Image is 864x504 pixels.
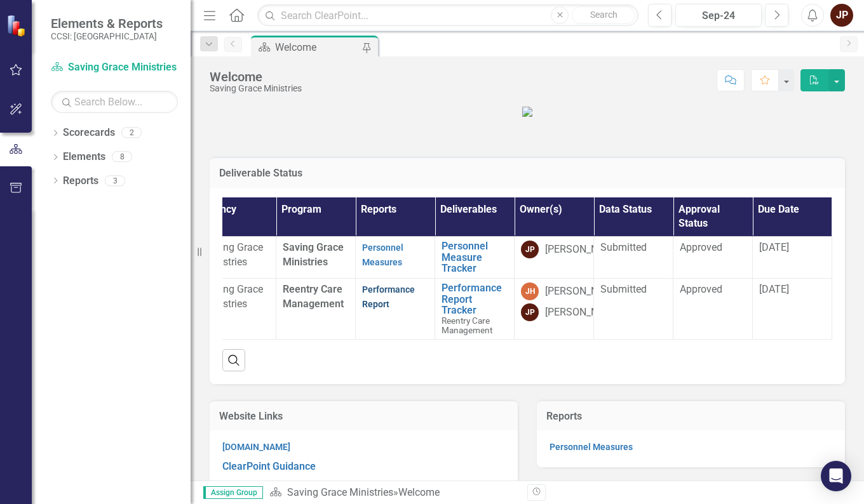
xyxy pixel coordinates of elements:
td: Double-Click to Edit Right Click for Context Menu [435,279,515,340]
td: Double-Click to Edit [594,237,673,279]
a: Personnel Measures [362,242,403,267]
p: Saving Grace Ministries [203,241,269,270]
span: Submitted [600,241,647,253]
div: 2 [121,128,142,138]
span: Search [590,10,618,20]
span: Submitted [600,283,647,295]
span: [DATE] [759,241,789,253]
div: Welcome [398,486,440,498]
img: ClearPoint Strategy [6,15,29,37]
div: Saving Grace Ministries [210,84,302,93]
span: Assign Group [203,486,263,499]
div: » [269,486,518,500]
button: Search [572,6,635,24]
div: Welcome [275,39,359,55]
a: Saving Grace Ministries [287,486,393,498]
td: Double-Click to Edit [673,279,753,340]
div: [PERSON_NAME] [545,242,621,257]
td: Double-Click to Edit Right Click for Context Menu [435,237,515,279]
a: Personnel Measures [550,442,633,452]
a: Personnel Measure Tracker [442,241,508,274]
span: Saving Grace Ministries [283,241,344,268]
div: JP [521,241,539,258]
div: JP [521,303,539,321]
small: CCSI: [GEOGRAPHIC_DATA] [51,31,163,41]
span: Elements & Reports [51,16,163,31]
div: [PERSON_NAME] [545,284,621,299]
a: [DOMAIN_NAME] [222,442,290,452]
div: Open Intercom Messenger [821,461,851,491]
td: Double-Click to Edit [673,237,753,279]
span: Approved [680,241,722,253]
div: 3 [105,175,125,186]
td: Double-Click to Edit [594,279,673,340]
div: 8 [112,152,132,162]
span: Reentry Care Management [283,283,344,310]
p: Saving Grace Ministries [203,282,269,312]
input: Search ClearPoint... [257,4,638,27]
a: Elements [63,150,105,164]
button: JP [830,4,853,27]
h3: Deliverable Status [219,168,835,179]
a: Reports [63,174,98,189]
a: Performance Report [362,284,415,309]
a: Performance Report Tracker [442,282,508,316]
a: Scorecards [63,126,115,140]
div: Sep-24 [680,8,757,23]
a: Saving Grace Ministries [51,60,178,75]
input: Search Below... [51,91,178,113]
span: [DATE] [759,283,789,295]
img: SGM%20NEW%20v3.jpg [522,107,532,117]
span: Approved [680,283,722,295]
h3: Website Links [219,411,508,422]
span: Reentry Care Management [442,315,492,335]
a: ClearPoint Guidance [222,460,316,472]
div: Welcome [210,70,302,84]
h3: Reports [546,411,835,422]
div: JH [521,282,539,300]
div: [PERSON_NAME] [545,305,621,320]
button: Sep-24 [675,4,762,27]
